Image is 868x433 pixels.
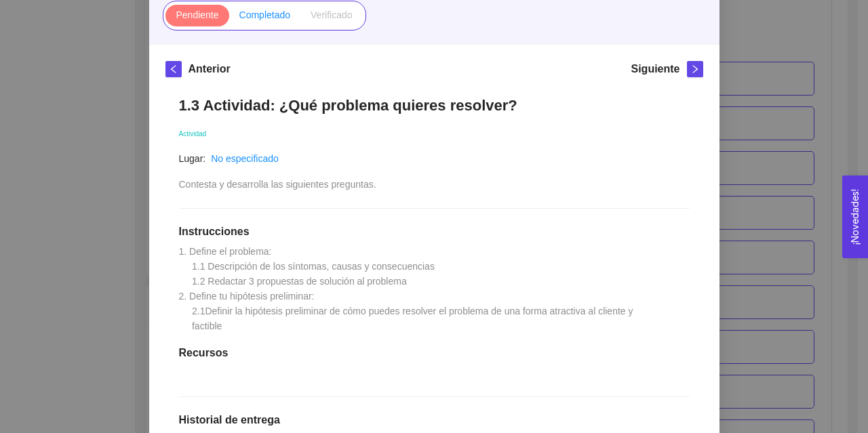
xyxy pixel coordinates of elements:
span: Verificado [311,9,352,20]
article: Lugar: [179,151,206,166]
h1: Historial de entrega [179,413,690,427]
span: Pendiente [176,9,218,20]
span: 1. Define el problema: 1.1 Descripción de los síntomas, causas y consecuencias 1.2 Redactar 3 pro... [179,246,636,331]
h1: Instrucciones [179,225,690,239]
a: No especificado [211,153,279,164]
span: right [688,64,703,74]
button: left [165,61,182,77]
span: Actividad [179,130,207,138]
h1: Recursos [179,346,690,360]
button: Open Feedback Widget [842,176,868,258]
h5: Siguiente [631,61,679,77]
span: left [166,64,181,74]
h1: 1.3 Actividad: ¿Qué problema quieres resolver? [179,96,690,115]
span: Contesta y desarrolla las siguientes preguntas. [179,179,376,190]
span: Completado [239,9,291,20]
button: right [687,61,703,77]
h5: Anterior [189,61,231,77]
